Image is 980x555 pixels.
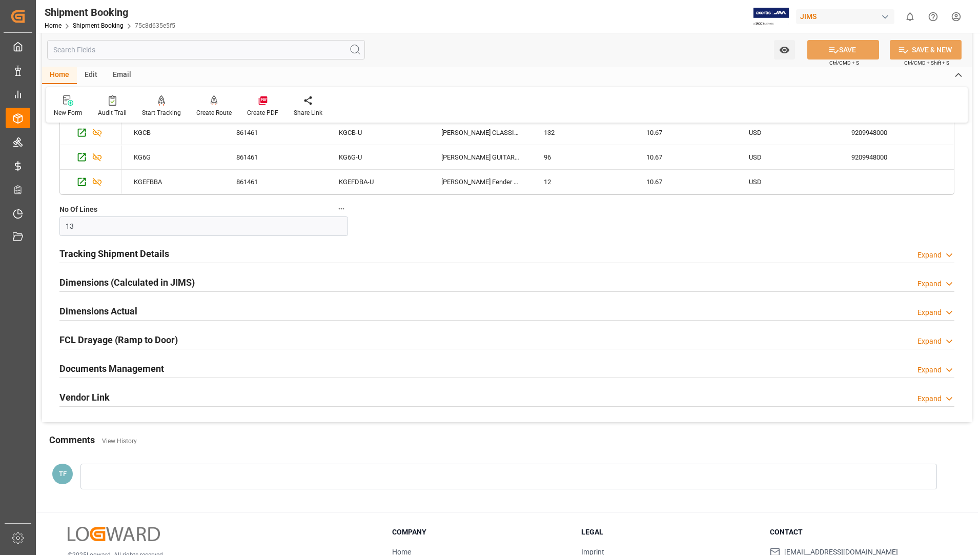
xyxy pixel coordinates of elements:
[829,59,859,67] span: Ctrl/CMD + S
[429,170,532,194] div: [PERSON_NAME] Fender Electric Capo
[59,204,97,215] span: No Of Lines
[121,145,224,169] div: KG6G
[770,527,946,538] h3: Contact
[429,121,532,145] div: [PERSON_NAME] CLASSICAL CAPO BLACK
[196,108,232,117] div: Create Route
[121,121,224,145] div: KGCB
[634,121,737,145] div: 10.67
[59,390,110,404] h2: Vendor Link
[634,170,737,194] div: 10.67
[326,170,429,194] div: KGEFDBA-U
[899,5,922,28] button: show 0 new notifications
[796,7,899,26] button: JIMS
[142,108,181,117] div: Start Tracking
[581,527,758,538] h3: Legal
[59,304,137,318] h2: Dimensions Actual
[105,67,139,84] div: Email
[224,170,326,194] div: 861461
[807,40,879,60] button: SAVE
[59,247,169,261] h2: Tracking Shipment Details
[121,170,224,194] div: KGEFBBA
[326,121,429,145] div: KGCB-U
[102,438,137,445] a: View History
[634,145,737,169] div: 10.67
[42,67,77,84] div: Home
[753,8,789,26] img: Exertis%20JAM%20-%20Email%20Logo.jpg_1722504956.jpg
[77,67,105,84] div: Edit
[917,307,942,318] div: Expand
[247,108,278,117] div: Create PDF
[922,5,945,28] button: Help Center
[45,5,175,20] div: Shipment Booking
[917,365,942,375] div: Expand
[49,433,95,447] h2: Comments
[59,275,195,289] h2: Dimensions (Calculated in JIMS)
[917,279,942,289] div: Expand
[60,170,121,194] div: Press SPACE to select this row.
[532,170,634,194] div: 12
[294,108,322,117] div: Share Link
[737,170,839,194] div: USD
[335,202,348,215] button: No Of Lines
[532,145,634,169] div: 96
[737,121,839,145] div: USD
[54,108,83,117] div: New Form
[73,22,124,29] a: Shipment Booking
[60,121,121,145] div: Press SPACE to select this row.
[917,393,942,404] div: Expand
[917,250,942,261] div: Expand
[326,145,429,169] div: KG6G-U
[224,145,326,169] div: 861461
[890,40,962,60] button: SAVE & NEW
[59,333,178,347] h2: FCL Drayage (Ramp to Door)
[774,40,795,60] button: open menu
[224,121,326,145] div: 861461
[45,22,62,29] a: Home
[98,108,127,117] div: Audit Trail
[839,121,942,145] div: 9209948000
[917,336,942,347] div: Expand
[59,470,67,478] span: TF
[904,59,949,67] span: Ctrl/CMD + Shift + S
[59,362,164,375] h2: Documents Management
[429,145,532,169] div: [PERSON_NAME] GUITAR CAPO GOLD
[839,145,942,169] div: 9209948000
[737,145,839,169] div: USD
[392,527,568,538] h3: Company
[47,40,365,60] input: Search Fields
[60,145,121,170] div: Press SPACE to select this row.
[68,527,160,542] img: Logward Logo
[532,121,634,145] div: 132
[796,9,894,24] div: JIMS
